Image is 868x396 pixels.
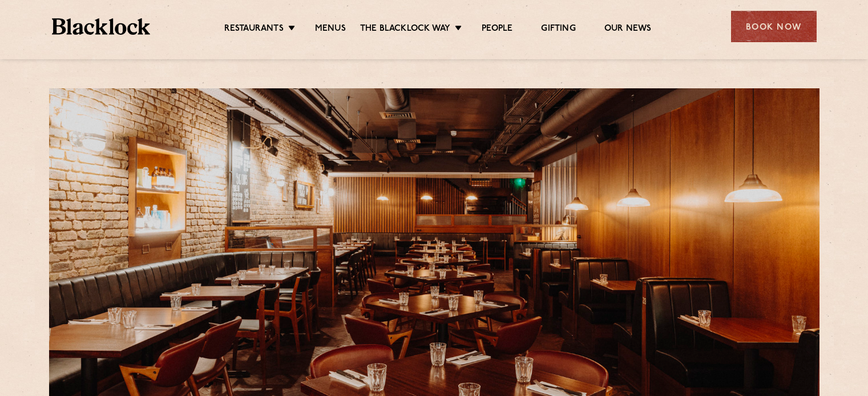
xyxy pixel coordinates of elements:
a: Restaurants [224,23,284,36]
a: People [482,23,512,36]
a: The Blacklock Way [360,23,450,36]
a: Our News [604,23,652,36]
img: BL_Textured_Logo-footer-cropped.svg [52,18,151,35]
a: Menus [315,23,346,36]
div: Book Now [731,11,817,42]
a: Gifting [541,23,575,36]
